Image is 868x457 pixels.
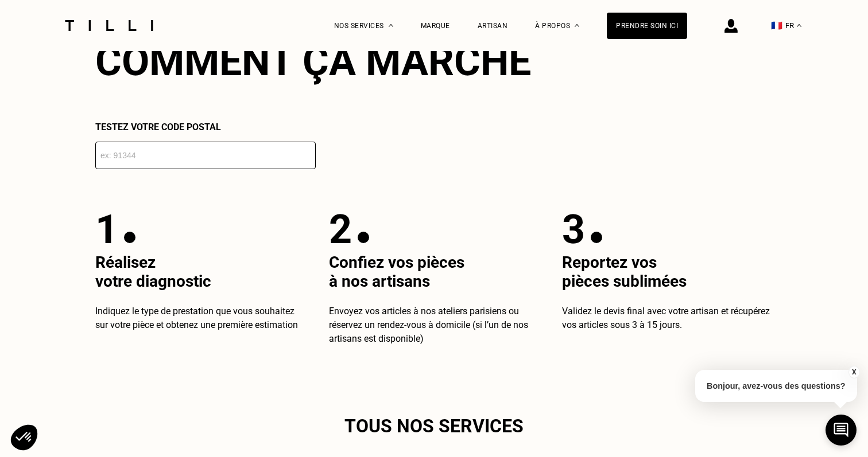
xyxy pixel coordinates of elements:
[95,206,118,253] p: 1
[389,24,393,27] img: Menu déroulant
[562,272,687,291] span: pièces sublimées
[478,22,508,30] a: Artisan
[329,272,430,291] span: à nos artisans
[771,20,782,31] span: 🇫🇷
[95,122,773,132] p: Testez votre code postal
[95,415,773,438] h2: Tous nos services
[95,38,773,85] h2: Comment ça marche
[607,13,687,39] a: Prendre soin ici
[329,306,528,344] span: Envoyez vos articles à nos ateliers parisiens ou réservez un rendez-vous à domicile (si l’un de n...
[797,24,801,27] img: menu déroulant
[562,306,770,330] span: Validez le devis final avec votre artisan et récupérez vos articles sous 3 à 15 jours.
[95,253,156,272] span: Réalisez
[95,142,316,169] input: ex: 91344
[575,24,579,27] img: Menu déroulant à propos
[724,19,738,33] img: icône connexion
[61,20,157,31] img: Logo du service de couturière Tilli
[421,22,450,30] a: Marque
[695,370,857,402] p: Bonjour, avez-vous des questions?
[848,366,859,378] button: X
[329,206,352,253] p: 2
[329,253,464,272] span: Confiez vos pièces
[562,206,585,253] p: 3
[95,306,298,330] span: Indiquez le type de prestation que vous souhaitez sur votre pièce et obtenez une première estimation
[562,253,657,272] span: Reportez vos
[95,272,211,291] span: votre diagnostic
